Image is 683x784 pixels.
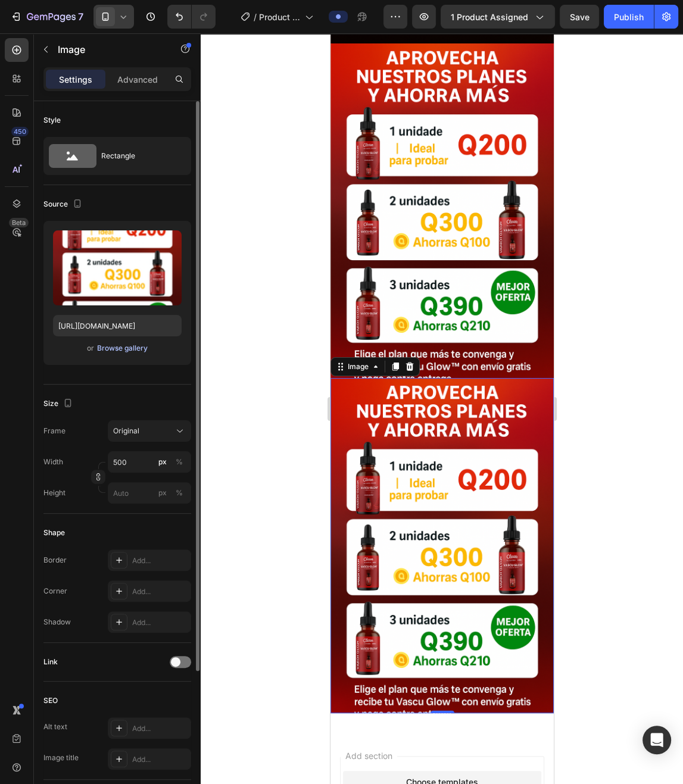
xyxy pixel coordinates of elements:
[254,11,257,23] span: /
[132,617,188,628] div: Add...
[59,73,92,86] p: Settings
[53,230,182,305] img: preview-image
[176,488,183,498] div: %
[43,426,66,436] label: Frame
[53,315,182,336] input: https://example.com/image.jpg
[330,33,554,784] iframe: Design area
[570,12,590,22] span: Save
[259,11,300,23] span: Product Page - [DATE] 19:08:11
[5,5,89,29] button: 7
[97,343,148,354] div: Browse gallery
[78,10,83,24] p: 7
[43,115,61,126] div: Style
[43,457,63,467] label: Width
[43,586,67,596] div: Corner
[87,341,94,355] span: or
[643,726,671,754] div: Open Intercom Messenger
[604,5,654,29] button: Publish
[43,196,85,213] div: Source
[101,142,174,170] div: Rectangle
[132,754,188,765] div: Add...
[113,426,139,436] span: Original
[132,723,188,734] div: Add...
[43,555,67,566] div: Border
[43,617,71,627] div: Shadow
[158,488,167,498] div: px
[560,5,599,29] button: Save
[108,420,191,442] button: Original
[43,488,66,498] label: Height
[172,486,186,500] button: px
[9,218,29,227] div: Beta
[158,457,167,467] div: px
[43,396,75,412] div: Size
[58,42,159,57] p: Image
[155,455,170,469] button: %
[132,555,188,566] div: Add...
[441,5,555,29] button: 1 product assigned
[96,342,148,354] button: Browse gallery
[43,657,58,667] div: Link
[117,73,158,86] p: Advanced
[43,527,65,538] div: Shape
[43,695,58,706] div: SEO
[11,127,29,136] div: 450
[76,742,148,755] div: Choose templates
[155,486,170,500] button: %
[132,586,188,597] div: Add...
[167,5,216,29] div: Undo/Redo
[176,457,183,467] div: %
[108,482,191,504] input: px%
[172,455,186,469] button: px
[108,451,191,473] input: px%
[451,11,528,23] span: 1 product assigned
[614,11,644,23] div: Publish
[43,752,79,763] div: Image title
[43,721,67,732] div: Alt text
